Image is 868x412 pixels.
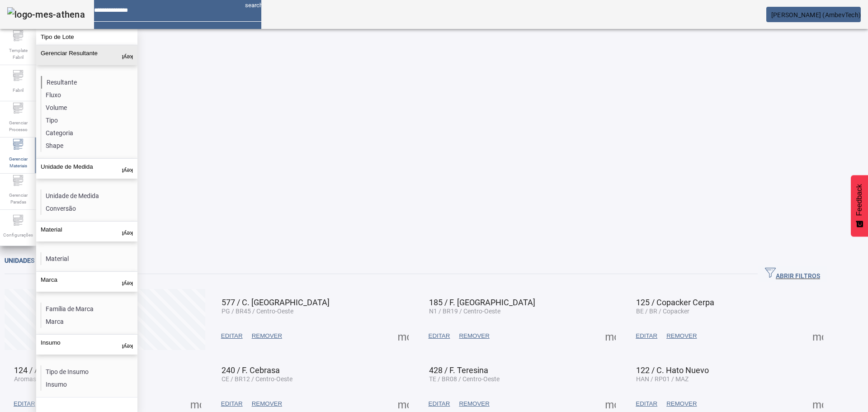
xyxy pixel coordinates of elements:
mat-icon: keyboard_arrow_up [122,226,133,237]
span: N1 / BR19 / Centro-Oeste [429,308,500,315]
button: ABRIR FILTROS [758,266,827,282]
span: EDITAR [221,331,243,341]
button: EDITAR [424,328,455,344]
span: REMOVER [252,331,282,341]
button: REMOVER [247,328,287,344]
li: Conversão [41,202,137,215]
button: Mais [810,328,826,344]
span: 240 / F. Cebrasa [222,365,280,375]
button: REMOVER [454,396,494,412]
span: Gerenciar Materiais [5,153,32,172]
button: EDITAR [424,396,455,412]
span: Aromas / BRV1 / Verticalizadas [14,375,103,383]
span: PG / BR45 / Centro-Oeste [222,308,293,315]
button: Feedback - Mostrar pesquisa [851,175,868,237]
img: logo-mes-athena [7,7,85,22]
button: REMOVER [662,396,701,412]
li: Marca [41,315,137,328]
li: Material [41,252,137,265]
span: EDITAR [636,331,657,341]
li: Insumo [41,378,137,391]
mat-icon: keyboard_arrow_up [122,339,133,350]
span: 577 / C. [GEOGRAPHIC_DATA] [222,298,330,307]
button: Gerenciar Resultante [36,45,137,65]
button: EDITAR [217,396,247,412]
button: Mais [395,328,411,344]
button: Material [36,222,137,242]
button: Insumo [36,335,137,355]
button: REMOVER [247,396,287,412]
span: EDITAR [14,399,35,408]
mat-icon: keyboard_arrow_up [122,163,133,174]
button: Tipo de Lote [36,29,137,45]
mat-icon: keyboard_arrow_up [122,50,133,61]
span: Unidades [5,257,34,264]
li: Tipo [41,114,137,127]
button: REMOVER [662,328,701,344]
button: EDITAR [631,396,662,412]
li: Volume [41,101,137,114]
button: Unidade de Medida [36,159,137,179]
span: ABRIR FILTROS [765,267,820,281]
span: Configurações [0,229,36,241]
span: Gerenciar Processo [5,117,32,136]
li: Fluxo [41,89,137,101]
button: Mais [602,396,618,412]
span: REMOVER [252,399,282,408]
span: 428 / F. Teresina [429,365,488,375]
span: Fabril [10,84,26,96]
li: Tipo de Insumo [41,365,137,378]
button: EDITAR [217,328,247,344]
span: 124 / Aromas Verticalizadas [14,365,115,375]
li: Resultante [41,76,137,89]
span: 122 / C. Hato Nuevo [636,365,709,375]
button: Mais [810,396,826,412]
span: EDITAR [429,399,450,408]
button: EDITAR [9,396,40,412]
span: [PERSON_NAME] (AmbevTech) [771,11,861,19]
span: Gerenciar Paradas [5,189,32,208]
mat-icon: keyboard_arrow_up [122,276,133,287]
span: 185 / F. [GEOGRAPHIC_DATA] [429,298,535,307]
li: Categoria [41,127,137,139]
li: Shape [41,139,137,152]
span: REMOVER [666,399,697,408]
button: Marca [36,272,137,292]
li: Família de Marca [41,303,137,315]
button: Mais [602,328,618,344]
button: EDITAR [631,328,662,344]
button: REMOVER [454,328,494,344]
span: EDITAR [221,399,243,408]
span: REMOVER [459,331,489,341]
span: REMOVER [459,399,489,408]
li: Unidade de Medida [41,189,137,202]
span: BE / BR / Copacker [636,308,689,315]
span: REMOVER [666,331,697,341]
button: Mais [395,396,411,412]
span: EDITAR [429,331,450,341]
span: Feedback [855,184,863,216]
button: Criar unidade [5,289,205,350]
span: CE / BR12 / Centro-Oeste [222,375,292,383]
span: HAN / RP01 / MAZ [636,375,689,383]
button: Mais [188,396,204,412]
span: Template Fabril [5,44,32,63]
span: TE / BR08 / Centro-Oeste [429,375,500,383]
span: EDITAR [636,399,657,408]
span: 125 / Copacker Cerpa [636,298,714,307]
